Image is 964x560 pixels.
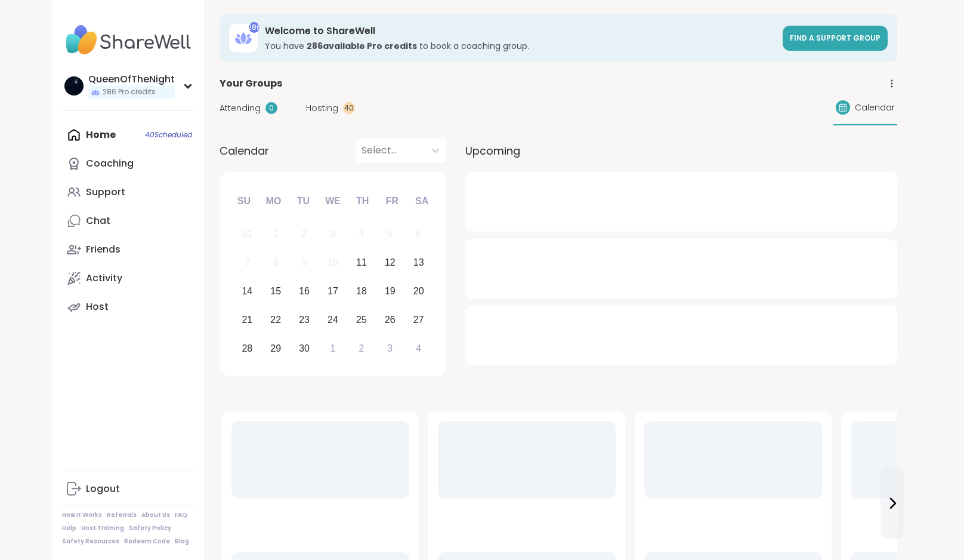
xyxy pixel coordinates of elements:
div: 2 [302,226,307,242]
h3: Welcome to ShareWell [265,24,775,38]
div: 23 [299,312,310,328]
div: 1 [273,226,279,242]
div: 2 [359,340,364,356]
div: 28 [242,340,252,356]
a: Activity [62,264,195,293]
div: Choose Wednesday, September 17th, 2025 [320,279,346,304]
div: 30 [299,340,310,356]
div: Not available Monday, September 1st, 2025 [263,221,289,247]
span: Find a support group [790,33,880,43]
span: Your Groups [220,76,282,91]
div: 10 [327,254,338,270]
a: Safety Resources [62,537,119,546]
div: Choose Thursday, October 2nd, 2025 [349,336,375,361]
div: 12 [385,254,396,270]
a: Friends [62,235,195,264]
div: 17 [327,283,338,299]
div: Choose Thursday, September 11th, 2025 [349,250,375,276]
div: 4 [359,226,364,242]
div: Not available Tuesday, September 2nd, 2025 [292,221,317,247]
div: Not available Tuesday, September 9th, 2025 [292,250,317,276]
div: Su [231,188,257,214]
div: 6 [416,226,421,242]
a: Safety Policy [129,524,171,533]
div: 19 [385,283,396,299]
div: 14 [242,283,252,299]
div: Choose Friday, October 3rd, 2025 [377,336,403,361]
div: Choose Wednesday, October 1st, 2025 [320,336,346,361]
div: 15 [270,283,281,299]
div: Choose Monday, September 29th, 2025 [263,336,289,361]
div: 3 [330,226,336,242]
span: Attending [220,102,261,115]
div: Choose Monday, September 15th, 2025 [263,279,289,304]
div: Host [86,300,109,313]
div: Choose Tuesday, September 30th, 2025 [292,336,317,361]
a: Host [62,293,195,321]
span: Calendar [220,143,269,159]
div: Not available Friday, September 5th, 2025 [377,221,403,247]
div: Choose Wednesday, September 24th, 2025 [320,307,346,333]
div: 7 [245,254,250,270]
div: Choose Sunday, September 28th, 2025 [234,336,260,361]
div: Tu [290,188,316,214]
div: Choose Saturday, September 20th, 2025 [406,279,431,304]
a: Logout [62,475,195,503]
div: 29 [270,340,281,356]
div: 286 [249,22,259,33]
div: 9 [302,254,307,270]
div: We [320,188,346,214]
div: Support [86,186,125,199]
div: 27 [413,312,424,328]
a: Find a support group [783,26,888,51]
div: Not available Saturday, September 6th, 2025 [406,221,431,247]
img: QueenOfTheNight [64,76,84,96]
div: Choose Tuesday, September 16th, 2025 [292,279,317,304]
div: 1 [330,340,336,356]
div: Not available Monday, September 8th, 2025 [263,250,289,276]
a: About Us [141,511,170,519]
div: 21 [242,312,252,328]
div: Th [350,188,376,214]
div: Choose Saturday, September 13th, 2025 [406,250,431,276]
a: Support [62,178,195,207]
a: Blog [175,537,189,546]
div: Logout [86,482,120,496]
div: 20 [413,283,424,299]
img: ShareWell Nav Logo [62,19,195,61]
div: 5 [387,226,393,242]
div: 11 [356,254,367,270]
span: Calendar [855,101,895,114]
div: 4 [416,340,421,356]
div: Coaching [86,157,134,170]
div: Choose Tuesday, September 23rd, 2025 [292,307,317,333]
div: Choose Friday, September 26th, 2025 [377,307,403,333]
div: 13 [413,254,424,270]
div: Choose Sunday, September 21st, 2025 [234,307,260,333]
div: Choose Friday, September 12th, 2025 [377,250,403,276]
div: Activity [86,272,122,285]
div: Not available Sunday, September 7th, 2025 [234,250,260,276]
a: Chat [62,207,195,235]
div: Not available Wednesday, September 3rd, 2025 [320,221,346,247]
div: month 2025-09 [233,220,432,362]
b: 286 available Pro credit s [307,40,417,52]
div: Choose Saturday, October 4th, 2025 [406,336,431,361]
div: 0 [265,102,277,114]
a: Coaching [62,149,195,178]
div: Choose Saturday, September 27th, 2025 [406,307,431,333]
a: Host Training [81,524,124,533]
span: Hosting [306,102,338,115]
div: Not available Wednesday, September 10th, 2025 [320,250,346,276]
h3: You have to book a coaching group. [265,40,775,52]
div: Not available Thursday, September 4th, 2025 [349,221,375,247]
div: 31 [242,226,252,242]
a: Redeem Code [124,537,170,546]
div: 8 [273,254,279,270]
a: Referrals [107,511,137,519]
div: 25 [356,312,367,328]
div: Sa [409,188,435,214]
div: 16 [299,283,310,299]
span: Upcoming [465,143,520,159]
div: 18 [356,283,367,299]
